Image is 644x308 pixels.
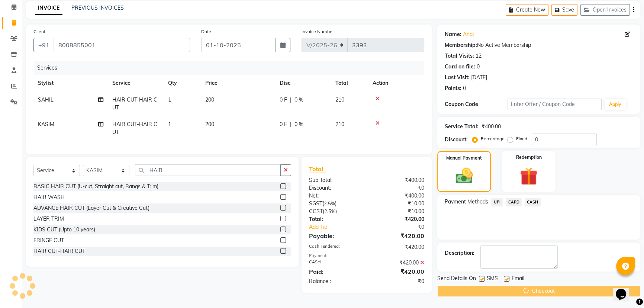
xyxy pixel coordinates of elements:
[33,215,64,223] div: LAYER TRIM
[445,123,479,131] div: Service Total:
[168,96,171,103] span: 1
[38,121,54,128] span: KASIM
[605,99,626,110] button: Apply
[445,249,474,257] div: Description:
[108,75,164,92] th: Service
[516,154,542,161] label: Redemption
[471,74,487,81] div: [DATE]
[445,41,477,49] div: Membership:
[506,4,548,16] button: Create New
[303,215,367,223] div: Total:
[303,259,367,267] div: CASH
[309,200,322,207] span: SGST
[445,31,461,38] div: Name:
[481,135,505,142] label: Percentage
[309,208,323,215] span: CGST
[335,96,344,103] span: 210
[33,75,108,92] th: Stylist
[275,75,331,92] th: Disc
[445,84,461,92] div: Points:
[112,96,157,111] span: HAIR CUT-HAIR CUT
[309,165,326,173] span: Total
[54,38,190,52] input: Search by Name/Mobile/Email/Code
[33,204,149,212] div: ADVANCE HAIR CUT (Layer Cut & Creative Cut)
[367,277,430,285] div: ₹0
[302,28,334,35] label: Invoice Number
[303,231,367,240] div: Payable:
[303,200,367,208] div: ( )
[303,176,367,184] div: Sub Total:
[303,184,367,192] div: Discount:
[445,52,474,60] div: Total Visits:
[201,75,275,92] th: Price
[476,52,482,60] div: 12
[71,4,124,11] a: PREVIOUS INVOICES
[112,121,157,135] span: HAIR CUT-HAIR CUT
[303,223,377,231] a: Add Tip
[309,253,425,259] div: Payments
[324,208,335,214] span: 2.5%
[445,63,475,71] div: Card on file:
[303,208,367,215] div: ( )
[367,215,430,223] div: ₹420.00
[437,275,476,284] span: Send Details On
[463,84,466,92] div: 0
[164,75,201,92] th: Qty
[491,198,503,206] span: UPI
[33,193,65,201] div: HAIR WASH
[303,277,367,285] div: Balance :
[367,243,430,251] div: ₹420.00
[205,121,214,128] span: 200
[482,123,501,131] div: ₹400.00
[168,121,171,128] span: 1
[34,61,430,75] div: Services
[487,275,498,284] span: SMS
[33,28,45,35] label: Client
[33,226,95,234] div: KIDS CUT (Upto 10 years)
[33,183,158,190] div: BASIC HAIR CUT (U-cut, Straight cut, Bangs & Trim)
[294,96,303,104] span: 0 %
[33,247,85,255] div: HAIR CUT-HAIR CUT
[367,176,430,184] div: ₹400.00
[446,155,482,161] label: Manual Payment
[33,237,64,244] div: FRINGE CUT
[551,4,577,16] button: Save
[508,99,602,110] input: Enter Offer / Coupon Code
[512,275,524,284] span: Email
[331,75,368,92] th: Total
[135,164,281,176] input: Search or Scan
[445,136,468,144] div: Discount:
[367,231,430,240] div: ₹420.00
[324,200,335,206] span: 2.5%
[303,243,367,251] div: Cash Tendered:
[477,63,480,71] div: 0
[368,75,424,92] th: Action
[580,4,630,16] button: Open Invoices
[33,38,54,52] button: +91
[450,166,478,186] img: _cash.svg
[514,165,543,187] img: _gift.svg
[290,96,292,104] span: |
[445,41,633,49] div: No Active Membership
[290,121,292,128] span: |
[367,267,430,276] div: ₹420.00
[367,200,430,208] div: ₹10.00
[335,121,344,128] span: 210
[280,96,287,104] span: 0 F
[377,223,430,231] div: ₹0
[445,198,488,206] span: Payment Methods
[506,198,522,206] span: CARD
[367,192,430,200] div: ₹400.00
[516,135,527,142] label: Fixed
[525,198,541,206] span: CASH
[205,96,214,103] span: 200
[445,74,470,81] div: Last Visit:
[303,267,367,276] div: Paid:
[613,278,637,301] iframe: chat widget
[367,184,430,192] div: ₹0
[201,28,211,35] label: Date
[367,259,430,267] div: ₹420.00
[303,192,367,200] div: Net:
[38,96,54,103] span: SAHIL
[445,100,508,108] div: Coupon Code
